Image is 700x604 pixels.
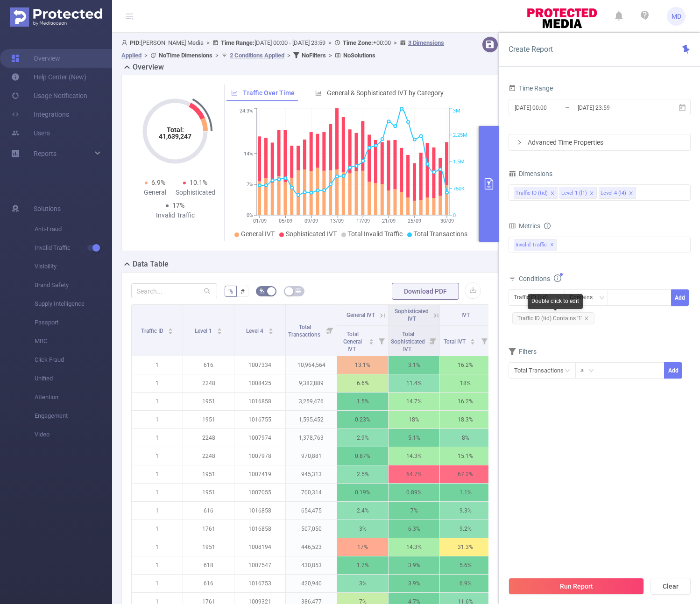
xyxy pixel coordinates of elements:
div: icon: rightAdvanced Time Properties [509,134,690,150]
span: > [391,39,400,46]
i: icon: bar-chart [315,90,322,96]
input: End date [577,101,652,114]
span: Conditions [519,275,561,282]
p: 1951 [183,465,234,483]
span: Dimensions [509,170,552,177]
p: 1,378,763 [286,429,337,447]
i: Filter menu [478,326,491,356]
div: Sort [368,337,374,343]
p: 1008425 [234,374,285,392]
tspan: 1.5M [453,159,465,165]
tspan: 30/09 [440,218,454,224]
p: 17% [337,538,388,556]
p: 18% [389,411,439,428]
b: Time Range: [221,39,255,46]
b: PID: [130,39,141,46]
p: 9,382,889 [286,374,337,392]
p: 700,314 [286,484,337,501]
p: 1 [132,465,183,483]
span: > [204,39,212,46]
p: 1016753 [234,575,285,592]
tspan: 09/09 [304,218,318,224]
p: 15.1% [440,447,491,465]
span: Invalid Traffic [35,239,112,257]
p: 1 [132,411,183,428]
p: 507,050 [286,520,337,538]
div: Invalid Traffic [155,211,195,220]
i: icon: close [584,316,589,321]
span: Visibility [35,257,112,276]
p: 8% [440,429,491,447]
input: Search... [131,283,217,298]
p: 616 [183,356,234,374]
span: Video [35,425,112,444]
span: > [212,52,221,59]
p: 14.3% [389,447,439,465]
span: Sophisticated IVT [286,230,337,238]
p: 3.1% [389,356,439,374]
p: 654,475 [286,502,337,520]
i: icon: caret-up [369,337,374,340]
p: 11.4% [389,374,439,392]
tspan: 14% [244,151,253,157]
span: > [326,52,335,59]
i: icon: caret-down [470,341,475,344]
p: 9.3% [440,502,491,520]
span: Total General IVT [343,331,362,352]
i: icon: caret-up [268,327,273,330]
span: Total Transactions [414,230,467,238]
p: 1 [132,520,183,538]
i: Filter menu [324,305,337,356]
span: General IVT [346,312,375,318]
span: Traffic Over Time [243,89,295,97]
p: 1008194 [234,538,285,556]
p: 446,523 [286,538,337,556]
p: 1.1% [440,484,491,501]
p: 616 [183,575,234,592]
i: icon: line-chart [231,90,238,96]
i: icon: info-circle [544,223,551,229]
tspan: 41,639,247 [159,133,191,140]
span: Traffic ID [141,328,165,334]
p: 1 [132,502,183,520]
i: icon: close [589,191,594,197]
span: General IVT [241,230,275,238]
p: 1.5% [337,393,388,410]
div: General [135,188,175,197]
span: MD [672,7,681,26]
tspan: 2.25M [453,132,467,138]
p: 0.23% [337,411,388,428]
p: 1761 [183,520,234,538]
p: 16.2% [440,393,491,410]
p: 9.2% [440,520,491,538]
span: General & Sophisticated IVT by Category [327,89,444,97]
p: 1016858 [234,502,285,520]
p: 3% [337,575,388,592]
i: icon: caret-up [168,327,173,330]
span: Filters [509,348,537,355]
div: Double click to edit [528,294,583,309]
i: icon: down [588,368,594,374]
p: 1 [132,356,183,374]
span: Attention [35,388,112,407]
i: icon: caret-up [470,337,475,340]
span: Sophisticated IVT [395,308,429,322]
li: Level 1 (l1) [559,187,597,199]
p: 67.2% [440,465,491,483]
span: Level 1 [195,328,213,334]
tspan: 13/09 [331,218,344,224]
p: 1951 [183,484,234,501]
p: 16.2% [440,356,491,374]
span: Total Transactions [288,324,322,338]
p: 10,964,564 [286,356,337,374]
span: Time Range [509,84,553,92]
span: Level 4 [246,328,265,334]
span: Engagement [35,407,112,425]
span: Supply Intelligence [35,295,112,313]
tspan: 7% [247,182,253,188]
p: 3,259,476 [286,393,337,410]
p: 1007974 [234,429,285,447]
span: [PERSON_NAME] Media [DATE] 00:00 - [DATE] 23:59 +00:00 [121,39,444,59]
button: Download PDF [392,283,459,300]
tspan: 750K [453,186,465,192]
